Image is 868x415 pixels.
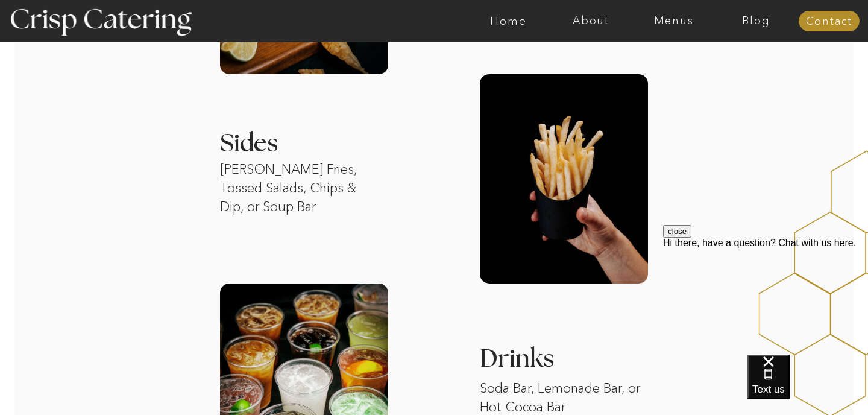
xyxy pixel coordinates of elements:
[715,15,797,27] a: Blog
[220,131,413,157] h3: Sides
[747,355,868,415] iframe: podium webchat widget bubble
[632,15,715,27] a: Menus
[480,347,673,372] h3: Drinks
[663,225,868,370] iframe: podium webchat widget prompt
[220,160,382,233] p: [PERSON_NAME] Fries, Tossed Salads, Chips & Dip, or Soup Bar
[467,15,550,27] a: Home
[550,15,632,27] a: About
[799,16,860,28] a: Contact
